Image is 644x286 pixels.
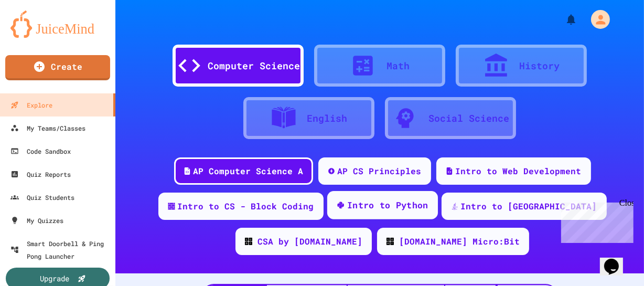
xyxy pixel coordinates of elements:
[10,122,85,134] div: My Teams/Classes
[245,238,252,245] img: CODE_logo_RGB.png
[545,10,580,28] div: My Notifications
[178,200,314,213] div: Intro to CS - Block Coding
[10,168,71,181] div: Quiz Reports
[10,191,74,204] div: Quiz Students
[399,235,520,248] div: [DOMAIN_NAME] Micro:Bit
[208,59,300,73] div: Computer Science
[10,10,105,38] img: logo-orange.svg
[456,165,582,177] div: Intro to Web Development
[257,235,362,248] div: CSA by [DOMAIN_NAME]
[600,244,634,276] iframe: chat widget
[520,59,560,73] div: History
[5,55,110,80] a: Create
[10,145,71,157] div: Code Sandbox
[10,237,111,262] div: Smart Doorbell & Ping Pong Launcher
[557,198,634,243] iframe: chat widget
[194,165,304,177] div: AP Computer Science A
[580,7,613,31] div: My Account
[461,200,597,213] div: Intro to [GEOGRAPHIC_DATA]
[10,214,63,227] div: My Quizzes
[307,111,348,125] div: English
[10,99,52,111] div: Explore
[4,4,72,67] div: Chat with us now!Close
[347,199,428,212] div: Intro to Python
[338,165,422,177] div: AP CS Principles
[40,273,70,284] div: Upgrade
[387,238,394,245] img: CODE_logo_RGB.png
[387,59,410,73] div: Math
[428,111,509,125] div: Social Science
